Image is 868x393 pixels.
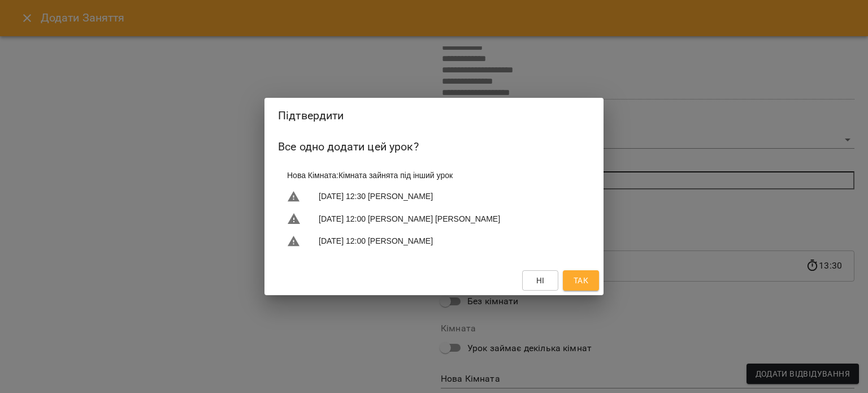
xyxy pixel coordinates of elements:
span: Так [574,274,588,287]
button: Ні [522,270,558,291]
button: Так [563,270,599,291]
li: Нова Кімната : Кімната зайнята під інший урок [278,165,590,185]
li: [DATE] 12:00 [PERSON_NAME] [278,230,590,253]
li: [DATE] 12:00 [PERSON_NAME] [PERSON_NAME] [278,208,590,230]
h6: Все одно додати цей урок? [278,138,590,156]
h2: Підтвердити [278,107,590,124]
span: Ні [536,274,545,287]
li: [DATE] 12:30 [PERSON_NAME] [278,185,590,208]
